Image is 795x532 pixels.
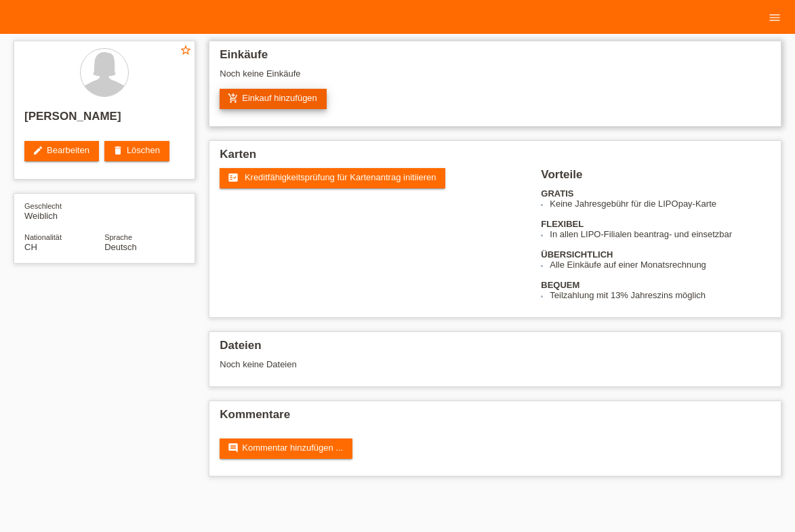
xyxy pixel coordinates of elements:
[541,249,613,260] b: ÜBERSICHTLICH
[550,199,771,209] li: Keine Jahresgebühr für die LIPOpay-Karte
[541,168,771,188] h2: Vorteile
[24,201,104,221] div: Weiblich
[228,93,239,104] i: add_shopping_cart
[761,13,788,21] a: menu
[245,172,436,182] span: Kreditfähigkeitsprüfung für Kartenantrag initiieren
[24,233,62,241] span: Nationalität
[24,141,99,161] a: editBearbeiten
[220,359,616,369] div: Noch keine Dateien
[550,229,771,239] li: In allen LIPO-Filialen beantrag- und einsetzbar
[550,260,771,270] li: Alle Einkäufe auf einer Monatsrechnung
[541,219,584,229] b: FLEXIBEL
[550,290,771,300] li: Teilzahlung mit 13% Jahreszins möglich
[228,443,239,453] i: comment
[541,280,579,290] b: BEQUEM
[220,89,327,109] a: add_shopping_cartEinkauf hinzufügen
[220,339,771,359] h2: Dateien
[220,48,771,68] h2: Einkäufe
[24,242,37,252] span: Schweiz
[180,44,192,58] a: star_border
[113,145,123,156] i: delete
[220,168,445,188] a: fact_check Kreditfähigkeitsprüfung für Kartenantrag initiieren
[104,233,132,241] span: Sprache
[220,438,352,459] a: commentKommentar hinzufügen ...
[768,11,781,24] i: menu
[104,242,137,252] span: Deutsch
[24,110,184,130] h2: [PERSON_NAME]
[220,148,771,168] h2: Karten
[180,44,192,56] i: star_border
[220,408,771,428] h2: Kommentare
[220,68,771,89] div: Noch keine Einkäufe
[104,141,169,161] a: deleteLöschen
[228,172,239,183] i: fact_check
[541,188,573,199] b: GRATIS
[33,145,43,156] i: edit
[24,202,62,210] span: Geschlecht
